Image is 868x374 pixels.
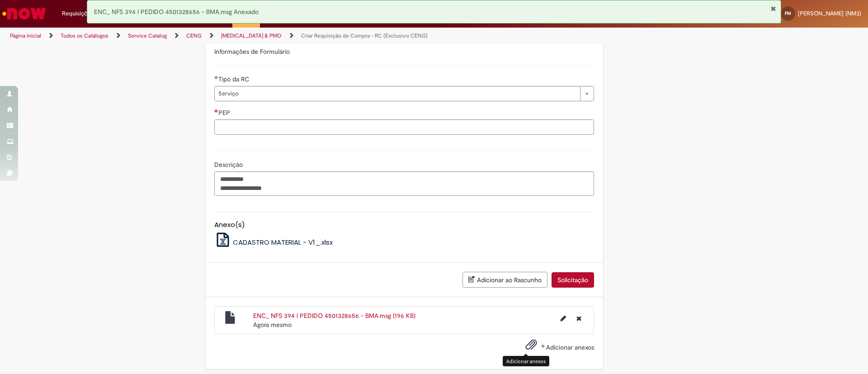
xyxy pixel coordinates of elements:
[798,9,861,17] span: [PERSON_NAME] (NM3)
[301,32,428,39] a: Criar Requisição de Compra - RC (Exclusivo CENG)
[555,311,571,326] button: Editar nome de arquivo ENC_ NFS 394 l PEDIDO 4501328656 - BMA.msg
[552,272,594,288] button: Solicitação
[218,75,251,83] span: Tipo da RC
[233,237,333,247] span: CADASTRO MATERIAL - V1_.xlsx
[503,356,549,366] div: Adicionar anexos
[462,272,547,288] button: Adicionar ao Rascunho
[94,8,259,16] span: ENC_ NFS 394 l PEDIDO 4501328656 - BMA.msg Anexado
[214,47,290,56] label: Informações de Formulário
[214,221,594,229] h5: Anexo(s)
[1,5,47,23] img: ServiceNow
[214,171,594,196] textarea: Descrição
[218,109,232,117] span: PEP
[253,312,415,320] a: ENC_ NFS 394 l PEDIDO 4501328656 - BMA.msg (196 KB)
[785,10,791,16] span: FM
[61,32,108,39] a: Todos os Catálogos
[214,237,333,247] a: CADASTRO MATERIAL - V1_.xlsx
[253,321,292,329] span: Agora mesmo
[253,321,292,329] time: 30/09/2025 14:11:53
[770,5,776,12] button: Fechar Notificação
[523,336,539,357] button: Adicionar anexos
[214,161,245,169] span: Descrição
[128,32,167,39] a: Service Catalog
[7,28,572,44] ul: Trilhas de página
[214,119,594,135] input: PEP
[218,86,576,101] span: Serviço
[214,109,218,113] span: Necessários
[186,32,202,39] a: CENG
[62,9,94,18] span: Requisições
[546,344,594,352] span: Adicionar anexos
[221,32,282,39] a: [MEDICAL_DATA] & PMO
[571,311,587,326] button: Excluir ENC_ NFS 394 l PEDIDO 4501328656 - BMA.msg
[10,32,41,39] a: Página inicial
[214,76,218,79] span: Obrigatório Preenchido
